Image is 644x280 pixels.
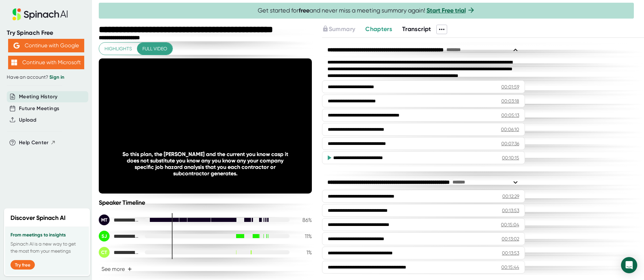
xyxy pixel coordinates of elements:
[295,217,312,223] div: 86 %
[10,240,84,255] p: Spinach AI is a new way to get the most from your meetings
[49,74,64,80] a: Sign in
[502,154,519,161] div: 00:10:15
[19,116,36,124] button: Upload
[128,266,132,272] span: +
[427,7,466,14] a: Start Free trial
[322,25,355,34] button: Summary
[19,105,59,112] button: Future Meetings
[501,98,519,104] div: 00:03:18
[99,263,135,275] button: See more+
[501,112,519,119] div: 00:05:13
[621,257,637,273] div: Open Intercom Messenger
[10,213,66,223] h2: Discover Spinach AI
[7,74,85,80] div: Have an account?
[19,93,57,101] button: Meeting History
[8,39,84,52] button: Continue with Google
[501,221,519,228] div: 00:15:04
[501,264,519,271] div: 00:15:44
[502,193,519,200] div: 00:12:29
[99,199,312,206] div: Speaker Timeline
[295,233,312,239] div: 11 %
[502,250,519,256] div: 00:13:53
[502,207,519,214] div: 00:13:53
[7,29,85,37] div: Try Spinach Free
[99,231,110,241] div: SJ
[137,43,172,55] button: Full video
[329,25,355,33] span: Summary
[365,25,392,34] button: Chapters
[295,249,312,256] div: 1 %
[99,247,139,258] div: Crystal J Tran
[402,25,431,33] span: Transcript
[120,151,291,177] div: So this plan, the [PERSON_NAME] and the current you know casp it does not substitute you know any...
[501,140,519,147] div: 00:07:36
[10,232,84,238] h3: From meetings to insights
[99,231,139,241] div: Susan K Jacobo
[10,260,35,270] button: Try free
[8,56,84,69] button: Continue with Microsoft
[258,7,475,15] span: Get started for and never miss a meeting summary again!
[105,45,132,53] span: Highlights
[19,139,56,147] button: Help Center
[19,139,49,147] span: Help Center
[99,214,110,225] div: MT
[501,83,519,90] div: 00:01:59
[142,45,167,53] span: Full video
[99,214,139,225] div: María C Febre De La Torre
[502,235,519,242] div: 00:13:02
[299,7,309,14] b: free
[501,126,519,133] div: 00:06:10
[322,25,365,34] div: Upgrade to access
[365,25,392,33] span: Chapters
[99,247,110,258] div: CT
[99,43,137,55] button: Highlights
[402,25,431,34] button: Transcript
[14,43,20,49] img: Aehbyd4JwY73AAAAAElFTkSuQmCC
